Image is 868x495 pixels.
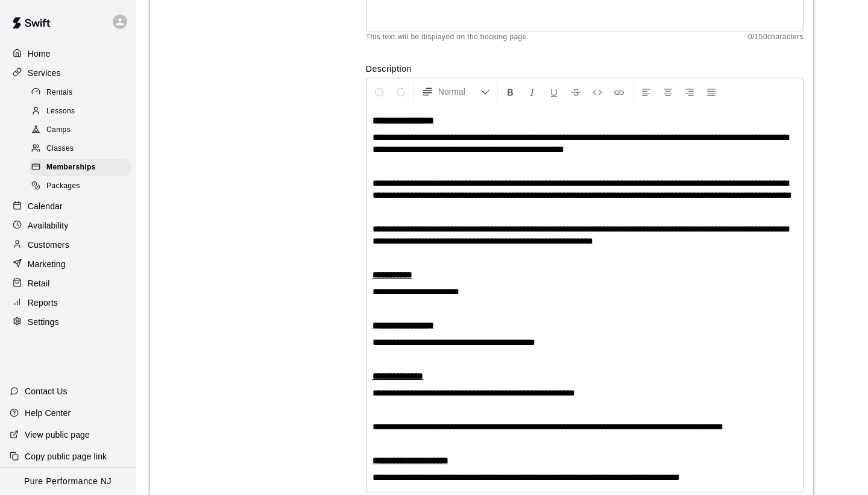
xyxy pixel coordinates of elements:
button: Undo [369,81,389,102]
div: Memberships [29,159,131,176]
p: Calendar [28,200,63,212]
a: Customers [10,236,126,254]
button: Center Align [658,81,678,102]
button: Insert Link [609,81,629,102]
p: Copy public page link [25,450,107,462]
span: This text will be displayed on the booking page. [366,31,529,43]
a: Settings [10,313,126,331]
span: Camps [46,124,71,136]
span: Lessons [46,106,75,118]
button: Justify Align [701,81,722,102]
p: Services [28,67,61,79]
a: Home [10,45,126,63]
a: Lessons [29,102,136,121]
a: Camps [29,121,136,140]
button: Redo [391,81,411,102]
button: Format Strikethrough [565,81,586,102]
a: Calendar [10,197,126,215]
p: Customers [28,239,69,251]
div: Lessons [29,103,131,120]
button: Format Underline [544,81,564,102]
div: Classes [29,140,131,157]
p: Settings [28,316,59,328]
a: Classes [29,140,136,159]
a: Rentals [29,83,136,102]
button: Formatting Options [417,81,495,102]
button: Insert Code [587,81,608,102]
button: Left Align [636,81,656,102]
p: Help Center [25,407,71,419]
span: 0 / 150 characters [748,31,804,43]
a: Packages [29,177,136,196]
p: View public page [25,429,90,441]
p: Pure Performance NJ [24,475,112,488]
button: Format Italics [522,81,542,102]
button: Format Bold [500,81,521,102]
span: Packages [46,180,80,192]
a: Availability [10,216,126,235]
p: Retail [28,277,50,289]
a: Services [10,64,126,82]
span: Classes [46,143,74,155]
div: Camps [29,122,131,139]
p: Marketing [28,258,66,270]
div: Rentals [29,84,131,101]
button: Right Align [679,81,700,102]
a: Reports [10,294,126,312]
a: Marketing [10,255,126,273]
div: Packages [29,178,131,195]
p: Home [28,48,51,60]
p: Availability [28,219,69,232]
a: Retail [10,274,126,292]
span: Memberships [46,162,96,174]
label: Description [366,63,804,75]
span: Rentals [46,87,73,99]
span: Normal [438,86,480,98]
p: Contact Us [25,385,68,397]
a: Memberships [29,159,136,177]
p: Reports [28,297,58,309]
